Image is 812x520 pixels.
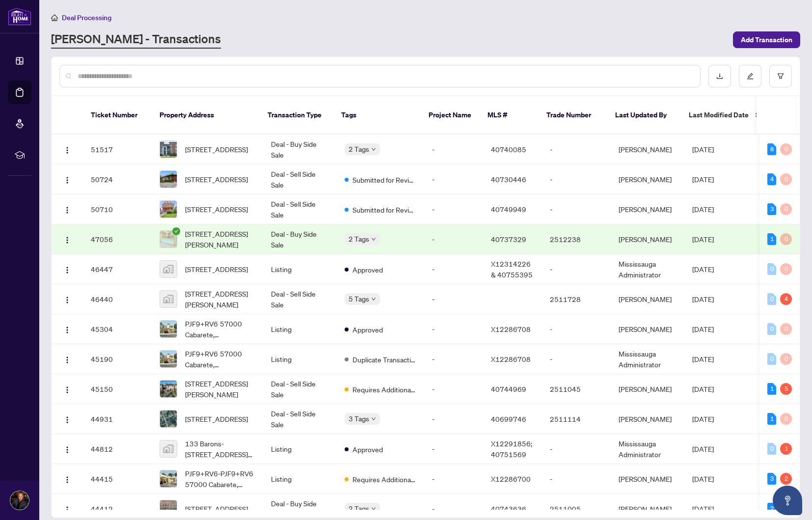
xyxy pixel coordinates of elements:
[767,233,776,245] div: 1
[263,284,337,314] td: Deal - Sell Side Sale
[424,164,483,194] td: -
[611,254,684,284] td: Mississauga Administrator
[708,65,731,87] button: download
[63,206,71,214] img: Logo
[263,164,337,194] td: Deal - Sell Side Sale
[59,381,75,397] button: Logo
[767,383,776,395] div: 1
[83,284,152,314] td: 46440
[780,203,792,215] div: 0
[263,404,337,434] td: Deal - Sell Side Sale
[491,414,526,423] span: 40699746
[59,201,75,217] button: Logo
[152,96,260,135] th: Property Address
[542,135,611,164] td: -
[185,174,248,185] span: [STREET_ADDRESS]
[263,135,337,164] td: Deal - Buy Side Sale
[767,143,776,155] div: 8
[59,351,75,367] button: Logo
[63,296,71,304] img: Logo
[769,65,792,87] button: filter
[542,284,611,314] td: 2511728
[611,434,684,464] td: Mississauga Administrator
[424,404,483,434] td: -
[739,65,761,87] button: edit
[692,504,714,513] span: [DATE]
[352,174,416,185] span: Submitted for Review
[263,194,337,224] td: Deal - Sell Side Sale
[8,7,31,26] img: logo
[185,144,248,155] span: [STREET_ADDRESS]
[611,194,684,224] td: [PERSON_NAME]
[542,374,611,404] td: 2511045
[371,416,376,421] span: down
[741,32,792,48] span: Add Transaction
[491,145,526,154] span: 40740085
[160,500,177,517] img: thumbnail-img
[780,413,792,425] div: 0
[542,404,611,434] td: 2511114
[611,224,684,254] td: [PERSON_NAME]
[780,443,792,455] div: 1
[692,295,714,303] span: [DATE]
[371,147,376,152] span: down
[777,73,784,80] span: filter
[491,175,526,184] span: 40730446
[349,413,369,424] span: 3 Tags
[59,411,75,427] button: Logo
[59,231,75,247] button: Logo
[780,143,792,155] div: 0
[352,264,383,275] span: Approved
[491,259,533,279] span: X12314226 & 40755395
[692,474,714,483] span: [DATE]
[542,344,611,374] td: -
[780,263,792,275] div: 0
[160,171,177,188] img: thumbnail-img
[59,261,75,277] button: Logo
[185,264,248,274] span: [STREET_ADDRESS]
[733,31,800,48] button: Add Transaction
[59,471,75,487] button: Logo
[692,145,714,154] span: [DATE]
[611,344,684,374] td: Mississauga Administrator
[83,464,152,494] td: 44415
[349,293,369,304] span: 5 Tags
[185,204,248,215] span: [STREET_ADDRESS]
[491,235,526,244] span: 40737329
[424,464,483,494] td: -
[491,474,531,483] span: X12286700
[63,386,71,394] img: Logo
[349,503,369,514] span: 2 Tags
[716,73,723,80] span: download
[692,265,714,274] span: [DATE]
[59,321,75,337] button: Logo
[491,205,526,214] span: 40749949
[349,143,369,155] span: 2 Tags
[424,344,483,374] td: -
[424,224,483,254] td: -
[263,314,337,344] td: Listing
[424,374,483,404] td: -
[371,297,376,301] span: down
[767,173,776,185] div: 4
[611,464,684,494] td: [PERSON_NAME]
[185,228,255,250] span: [STREET_ADDRESS][PERSON_NAME]
[767,503,776,515] div: 2
[780,353,792,365] div: 0
[83,404,152,434] td: 44931
[773,486,802,515] button: Open asap
[263,224,337,254] td: Deal - Buy Side Sale
[424,135,483,164] td: -
[611,284,684,314] td: [PERSON_NAME]
[83,135,152,164] td: 51517
[63,146,71,154] img: Logo
[160,440,177,457] img: thumbnail-img
[780,293,792,305] div: 4
[51,31,221,49] a: [PERSON_NAME] - Transactions
[160,321,177,337] img: thumbnail-img
[692,414,714,423] span: [DATE]
[59,501,75,517] button: Logo
[611,404,684,434] td: [PERSON_NAME]
[83,224,152,254] td: 47056
[263,434,337,464] td: Listing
